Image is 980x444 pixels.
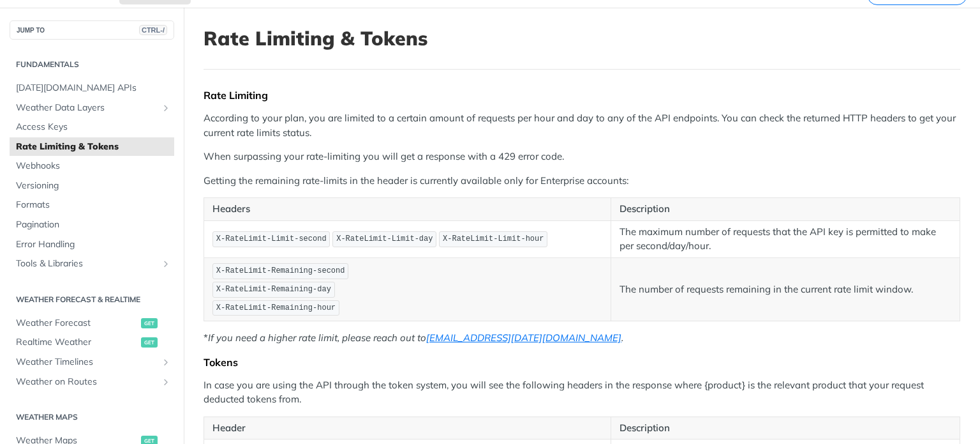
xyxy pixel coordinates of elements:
[204,174,960,188] p: Getting the remaining rate-limits in the header is currently available only for Enterprise accounts:
[141,337,158,348] span: get
[10,79,174,98] a: [DATE][DOMAIN_NAME] APIs
[620,202,951,217] p: Description
[426,332,621,344] a: [EMAIL_ADDRESS][DATE][DOMAIN_NAME]
[216,234,327,243] span: X-RateLimit-Limit-second
[16,121,171,134] span: Access Keys
[16,199,171,211] span: Formats
[204,417,611,440] th: Header
[16,257,158,270] span: Tools & Libraries
[216,266,345,275] span: X-RateLimit-Remaining-second
[10,372,174,392] a: Weather on RoutesShow subpages for Weather on Routes
[10,333,174,352] a: Realtime Weatherget
[10,411,174,423] h2: Weather Maps
[161,103,171,113] button: Show subpages for Weather Data Layers
[16,180,171,192] span: Versioning
[139,25,167,35] span: CTRL-/
[204,356,960,369] div: Tokens
[204,149,960,164] p: When surpassing your rate-limiting you will get a response with a 429 error code.
[16,82,171,95] span: [DATE][DOMAIN_NAME] APIs
[443,234,544,243] span: X-RateLimit-Limit-hour
[161,259,171,269] button: Show subpages for Tools & Libraries
[611,417,960,440] th: Description
[10,294,174,305] h2: Weather Forecast & realtime
[16,141,171,153] span: Rate Limiting & Tokens
[10,314,174,333] a: Weather Forecastget
[10,98,174,118] a: Weather Data LayersShow subpages for Weather Data Layers
[161,377,171,387] button: Show subpages for Weather on Routes
[10,118,174,137] a: Access Keys
[216,285,331,294] span: X-RateLimit-Remaining-day
[10,235,174,254] a: Error Handling
[16,317,138,330] span: Weather Forecast
[16,160,171,172] span: Webhooks
[620,282,951,297] p: The number of requests remaining in the current rate limit window.
[10,157,174,176] a: Webhooks
[10,215,174,234] a: Pagination
[204,111,960,140] p: According to your plan, you are limited to a certain amount of requests per hour and day to any o...
[16,376,158,388] span: Weather on Routes
[204,378,960,407] p: In case you are using the API through the token system, you will see the following headers in the...
[208,332,623,344] em: If you need a higher rate limit, please reach out to .
[204,27,960,50] h1: Rate Limiting & Tokens
[10,137,174,157] a: Rate Limiting & Tokens
[161,357,171,367] button: Show subpages for Weather Timelines
[10,20,174,40] button: JUMP TOCTRL-/
[10,254,174,273] a: Tools & LibrariesShow subpages for Tools & Libraries
[141,318,158,328] span: get
[204,89,960,102] div: Rate Limiting
[216,303,336,312] span: X-RateLimit-Remaining-hour
[620,225,951,254] p: The maximum number of requests that the API key is permitted to make per second/day/hour.
[16,102,158,114] span: Weather Data Layers
[16,336,138,349] span: Realtime Weather
[212,202,602,217] p: Headers
[16,356,158,369] span: Weather Timelines
[16,218,171,231] span: Pagination
[336,234,433,243] span: X-RateLimit-Limit-day
[10,176,174,195] a: Versioning
[10,59,174,70] h2: Fundamentals
[16,238,171,251] span: Error Handling
[10,195,174,215] a: Formats
[10,353,174,372] a: Weather TimelinesShow subpages for Weather Timelines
